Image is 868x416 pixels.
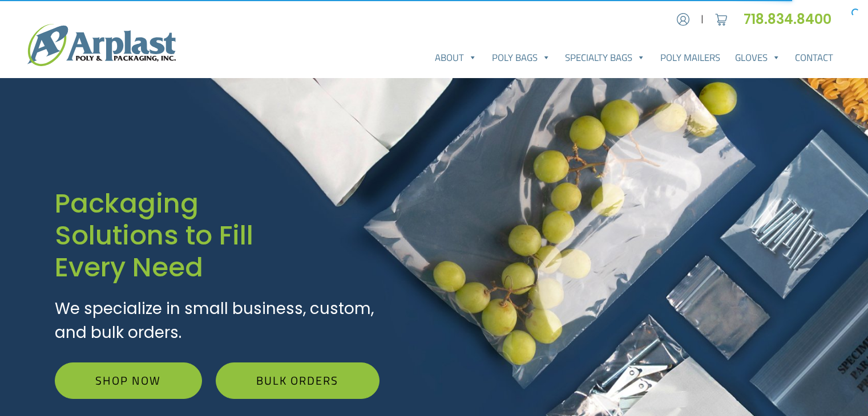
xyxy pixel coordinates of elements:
[427,46,485,69] a: About
[701,13,704,26] span: |
[728,46,788,69] a: Gloves
[558,46,653,69] a: Specialty Bags
[55,362,202,399] a: Shop Now
[788,46,841,69] a: Contact
[55,297,380,344] p: We specialize in small business, custom, and bulk orders.
[485,46,558,69] a: Poly Bags
[744,10,841,28] a: 718.834.8400
[653,46,728,69] a: Poly Mailers
[27,24,176,66] img: logo
[216,362,380,399] a: Bulk Orders
[55,187,380,283] h1: Packaging Solutions to Fill Every Need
